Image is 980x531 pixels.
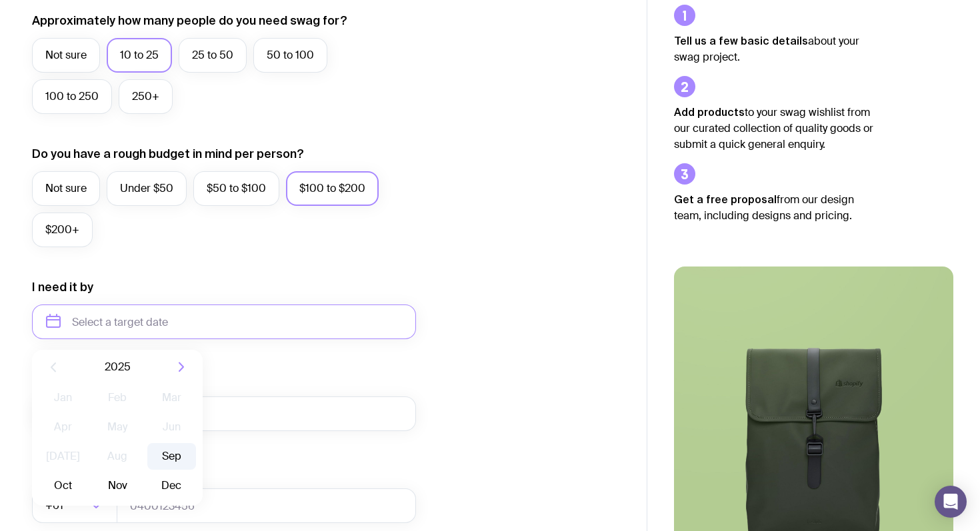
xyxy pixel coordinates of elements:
input: 0400123456 [117,488,416,523]
span: +61 [45,488,66,523]
label: 250+ [119,79,173,114]
strong: Add products [674,106,745,118]
strong: Tell us a few basic details [674,35,808,47]
button: Feb [93,384,141,411]
label: Under $50 [107,171,187,206]
p: to your swag wishlist from our curated collection of quality goods or submit a quick general enqu... [674,104,874,153]
label: $200+ [32,213,93,247]
strong: Get a free proposal [674,193,777,205]
input: Select a target date [32,304,416,339]
button: [DATE] [39,443,87,470]
label: 25 to 50 [179,38,247,73]
label: Do you have a rough budget in mind per person? [32,146,304,162]
button: Dec [147,472,196,499]
button: Apr [39,414,87,440]
label: Not sure [32,38,100,73]
button: Aug [93,443,141,470]
label: I need it by [32,279,93,295]
button: Mar [147,384,196,411]
label: 100 to 250 [32,79,112,114]
div: Open Intercom Messenger [935,486,967,518]
button: Jun [147,414,196,440]
button: Sep [147,443,196,470]
label: 50 to 100 [253,38,327,73]
label: $100 to $200 [286,171,379,206]
div: Search for option [32,488,117,523]
label: 10 to 25 [107,38,172,73]
input: you@email.com [32,396,416,431]
label: $50 to $100 [193,171,279,206]
button: May [93,414,141,440]
button: Oct [39,472,87,499]
label: Approximately how many people do you need swag for? [32,13,347,29]
p: about your swag project. [674,33,874,65]
label: Not sure [32,171,100,206]
button: Nov [93,472,141,499]
p: from our design team, including designs and pricing. [674,191,874,224]
button: Jan [39,384,87,411]
span: 2025 [105,359,131,375]
input: Search for option [66,488,87,523]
